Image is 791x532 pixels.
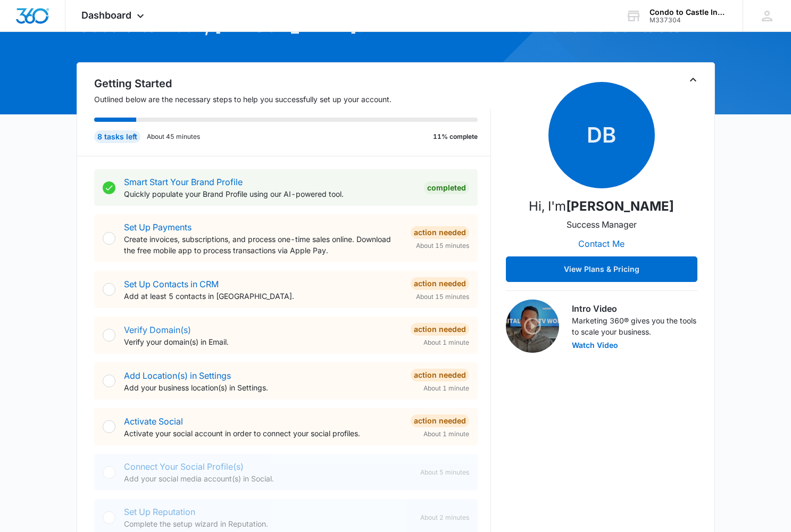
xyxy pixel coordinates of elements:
a: Smart Start Your Brand Profile [124,177,243,187]
span: About 15 minutes [416,292,469,302]
p: Outlined below are the necessary steps to help you successfully set up your account. [94,94,491,105]
p: Hi, I'm [529,197,674,216]
p: Activate your social account in order to connect your social profiles. [124,428,402,439]
span: About 2 minutes [420,513,469,522]
p: Quickly populate your Brand Profile using our AI-powered tool. [124,188,415,199]
a: Activate Social [124,416,183,427]
span: About 1 minute [423,429,469,439]
div: Action Needed [411,323,469,336]
div: Action Needed [411,369,469,381]
div: Action Needed [411,277,469,290]
div: 8 tasks left [94,130,140,143]
span: About 15 minutes [416,241,469,251]
button: Watch Video [572,342,618,349]
span: About 5 minutes [420,468,469,477]
p: Add your social media account(s) in Social. [124,473,412,484]
button: Contact Me [568,231,635,256]
span: Dashboard [81,10,131,21]
div: account id [650,16,727,24]
p: Complete the setup wizard in Reputation. [124,518,412,529]
button: Toggle Collapse [687,73,700,86]
div: Action Needed [411,226,469,239]
div: Action Needed [411,414,469,427]
h2: Getting Started [94,76,491,92]
p: Add at least 5 contacts in [GEOGRAPHIC_DATA]. [124,290,402,302]
span: About 1 minute [423,338,469,347]
p: Success Manager [567,218,637,231]
img: Intro Video [506,300,559,353]
span: DB [548,82,655,188]
p: Add your business location(s) in Settings. [124,382,402,393]
h3: Intro Video [572,302,697,315]
a: Verify Domain(s) [124,325,191,335]
div: account name [650,8,727,16]
button: View Plans & Pricing [506,256,697,282]
p: Verify your domain(s) in Email. [124,336,402,347]
p: Create invoices, subscriptions, and process one-time sales online. Download the free mobile app t... [124,234,402,256]
span: About 1 minute [423,384,469,393]
a: Set Up Payments [124,222,191,232]
p: About 45 minutes [147,132,200,142]
strong: [PERSON_NAME] [566,198,674,214]
a: Set Up Contacts in CRM [124,279,219,289]
a: Add Location(s) in Settings [124,370,231,381]
p: 11% complete [433,132,478,142]
div: Completed [424,181,469,194]
p: Marketing 360® gives you the tools to scale your business. [572,315,697,337]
